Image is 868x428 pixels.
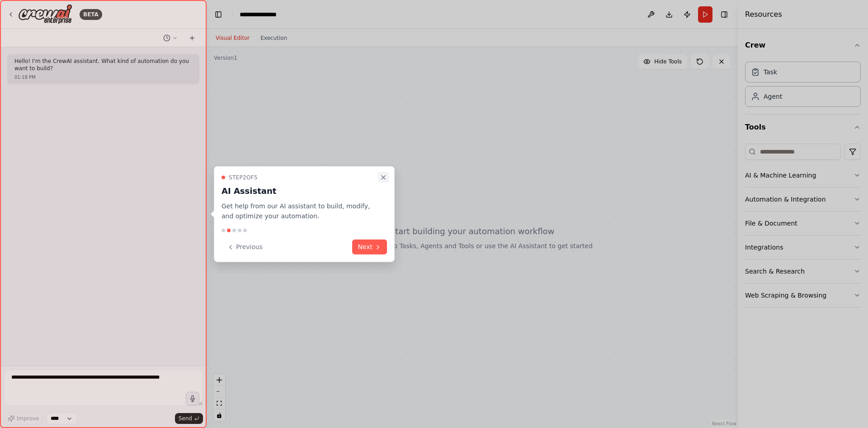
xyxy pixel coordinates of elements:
button: Previous [222,240,268,255]
p: Get help from our AI assistant to build, modify, and optimize your automation. [222,201,376,221]
button: Next [352,240,387,255]
button: Close walkthrough [378,172,389,183]
button: Hide left sidebar [212,8,225,21]
h3: AI Assistant [222,184,376,197]
span: Step 2 of 5 [229,173,258,181]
